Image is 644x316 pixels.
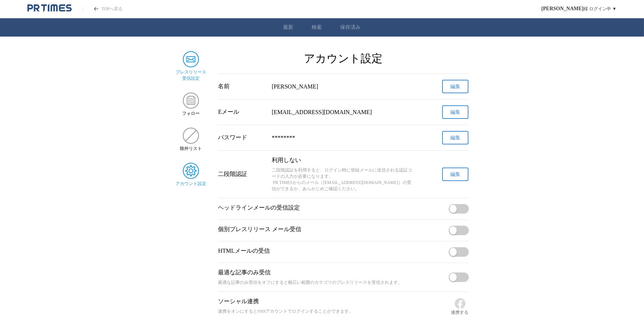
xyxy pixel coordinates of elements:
[176,163,207,187] a: アカウント設定アカウント設定
[180,146,202,152] span: 除外リスト
[340,24,361,31] a: 保存済み
[218,83,266,90] div: 名前
[218,134,266,142] div: パスワード
[83,6,123,12] a: PR TIMESのトップページはこちら
[183,51,199,67] img: プレスリリース 受信設定
[272,167,415,192] p: 二段階認証を利用すると、ログイン時に登録メールに送信される認証コードの入力が必要になります。 PR TIMESからのメール（[EMAIL_ADDRESS][DOMAIN_NAME]）の受信ができ...
[312,24,322,31] a: 検索
[176,128,207,152] a: 除外リスト除外リスト
[183,93,199,109] img: フォロー
[451,298,469,316] button: 連携する
[450,109,460,116] span: 編集
[218,51,469,66] h2: アカウント設定
[176,93,207,117] a: フォローフォロー
[218,204,446,212] p: ヘッドラインメールの受信設定
[450,171,460,178] span: 編集
[450,83,460,90] span: 編集
[218,247,446,255] p: HTMLメールの受信
[442,80,468,93] button: 編集
[442,105,468,119] button: 編集
[27,4,72,14] a: PR TIMESのトップページはこちら
[218,108,266,116] div: Eメール
[218,170,266,178] div: 二段階認証
[442,131,468,144] button: 編集
[541,6,584,12] span: [PERSON_NAME]
[182,110,200,117] span: フォロー
[218,298,448,305] p: ソーシャル連携
[272,109,415,116] div: [EMAIL_ADDRESS][DOMAIN_NAME]
[176,181,206,187] span: アカウント設定
[183,163,199,179] img: アカウント設定
[442,168,468,181] button: 編集
[454,298,466,309] img: Facebook
[218,308,448,315] p: 連携をオンにするとSNSアカウントでログインすることができます。
[450,135,460,141] span: 編集
[176,51,207,82] a: プレスリリース 受信設定プレスリリース 受信設定
[451,309,469,316] span: 連携する
[218,226,446,233] p: 個別プレスリリース メール受信
[218,269,446,276] p: 最適な記事のみ受信
[283,24,294,31] a: 最新
[176,69,206,82] span: プレスリリース 受信設定
[272,83,415,90] div: [PERSON_NAME]
[183,128,199,144] img: 除外リスト
[272,157,415,164] p: 利用しない
[218,279,446,286] p: 最適な記事のみ受信をオフにすると幅広い範囲のカテゴリのプレスリリースを受信されます。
